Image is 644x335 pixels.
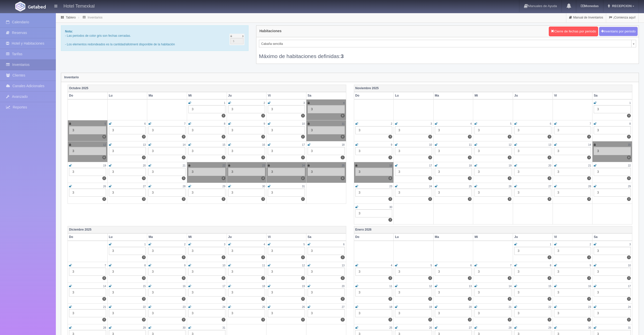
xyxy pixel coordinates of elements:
[102,297,106,301] label: 3
[105,122,106,125] small: 5
[435,126,472,134] div: 3
[268,247,305,255] div: 3
[428,297,432,301] label: 3
[147,92,187,99] th: Ma
[301,114,305,118] label: 3
[553,92,592,99] th: Vi
[514,288,551,296] div: 3
[627,135,631,139] label: 3
[182,255,186,259] label: 3
[395,288,432,296] div: 3
[188,168,225,176] div: 3
[268,126,305,134] div: 3
[554,189,591,197] div: 3
[222,114,225,118] label: 3
[548,156,551,159] label: 3
[61,25,249,51] div: - Las periodos de color gris son fechas cerradas. - Los elementos redondeados es la cantidad/allo...
[395,309,432,317] div: 3
[261,318,265,322] label: 3
[228,126,265,134] div: 3
[69,309,106,317] div: 3
[268,168,305,176] div: 3
[554,268,591,276] div: 3
[306,92,346,99] th: Sa
[142,156,146,159] label: 3
[308,247,345,255] div: 3
[267,92,306,99] th: Vi
[474,288,511,296] div: 3
[592,92,632,99] th: Sa
[468,135,472,139] label: 3
[554,247,591,255] div: 3
[433,92,473,99] th: Ma
[188,147,225,155] div: 3
[473,92,513,99] th: Mi
[148,309,186,317] div: 3
[107,92,147,99] th: Lu
[554,147,591,155] div: 3
[514,147,551,155] div: 3
[262,143,265,146] small: 16
[66,16,76,19] a: Tablero
[182,176,186,180] label: 3
[548,255,551,259] label: 2
[268,147,305,155] div: 3
[261,114,265,118] label: 2
[341,276,344,280] label: 3
[259,40,636,47] a: Cabaña sencilla
[388,318,392,322] label: 3
[264,122,265,125] small: 9
[261,197,265,201] label: 3
[548,318,551,322] label: 3
[142,297,146,301] label: 3
[395,147,432,155] div: 3
[394,92,434,99] th: Lu
[508,297,511,301] label: 3
[514,189,551,197] div: 3
[627,156,631,159] label: 0
[428,197,432,201] label: 3
[474,268,511,276] div: 3
[222,255,225,259] label: 3
[435,168,472,176] div: 3
[594,105,631,113] div: 3
[63,3,95,9] h4: Hotel Temexkal
[222,143,225,146] small: 15
[188,126,225,134] div: 3
[148,126,186,134] div: 3
[391,122,392,125] small: 2
[222,176,225,180] label: 2
[69,288,106,296] div: 3
[103,143,106,146] small: 12
[109,126,146,134] div: 3
[514,126,551,134] div: 3
[228,309,265,317] div: 3
[188,189,225,197] div: 3
[188,288,225,296] div: 3
[627,255,631,259] label: 3
[69,168,106,176] div: 3
[395,126,432,134] div: 3
[431,122,432,125] small: 3
[474,147,511,155] div: 3
[222,156,225,159] label: 3
[227,92,267,99] th: Ju
[355,126,392,134] div: 3
[301,135,305,139] label: 2
[388,156,392,159] label: 3
[68,85,346,92] th: Octubre 2025
[606,13,638,23] a: ¡Comienza aquí!
[341,114,344,118] label: 0
[548,197,551,201] label: 3
[308,309,345,317] div: 3
[629,102,631,104] small: 1
[594,168,631,176] div: 3
[228,288,265,296] div: 3
[470,122,472,125] small: 4
[514,168,551,176] div: 3
[594,189,631,197] div: 3
[554,288,591,296] div: 3
[301,156,305,159] label: 3
[261,156,265,159] label: 3
[109,309,146,317] div: 3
